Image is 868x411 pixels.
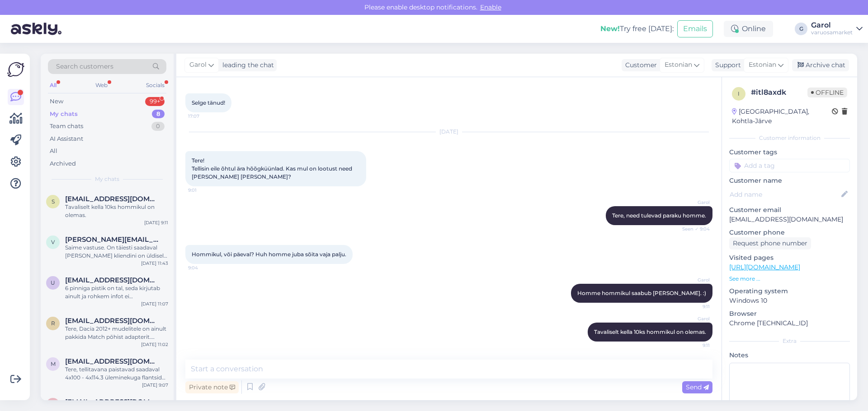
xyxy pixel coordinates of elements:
[65,284,168,300] div: 6 pinniga pistik on tal, seda kirjutab ainult ja rohkem infot ei [PERSON_NAME]. Aga [PERSON_NAME]...
[677,20,713,37] button: Emails
[600,24,620,33] b: New!
[729,228,850,237] p: Customer phone
[65,244,168,260] div: Saime vastuse. On täiesti saadaval [PERSON_NAME] kliendini on üldiselt kuni 3tp.
[811,22,863,36] a: Garolvaruosamarket
[612,212,706,219] span: Tere, need tulevad paraku homme.
[729,319,850,328] p: Chrome [TECHNICAL_ID]
[676,277,710,283] span: Garol
[729,148,850,157] p: Customer tags
[144,219,168,226] div: [DATE] 9:11
[65,195,159,203] span: siseminevabadus@gmail.com
[729,296,850,305] p: Windows 10
[600,23,674,34] div: Try free [DATE]:
[807,88,847,97] span: Offline
[188,264,222,271] span: 9:04
[145,97,165,106] div: 99+
[729,134,850,142] div: Customer information
[51,320,55,327] span: r
[152,110,165,119] div: 8
[192,99,225,106] span: Selge tänud!
[219,60,274,70] div: leading the chat
[676,315,710,322] span: Garol
[477,3,504,11] span: Enable
[729,159,850,172] input: Add a tag
[665,60,692,70] span: Estonian
[729,205,850,215] p: Customer email
[50,122,83,131] div: Team chats
[185,128,712,136] div: [DATE]
[729,309,850,319] p: Browser
[65,276,159,284] span: uudeltpeep@gmail.com
[686,383,709,391] span: Send
[577,290,706,296] span: Homme hommikul saabub [PERSON_NAME]. :)
[729,275,850,283] p: See more ...
[141,260,168,267] div: [DATE] 11:43
[811,22,853,29] div: Garol
[676,199,710,206] span: Garol
[729,215,850,224] p: [EMAIL_ADDRESS][DOMAIN_NAME]
[7,61,24,78] img: Askly Logo
[65,317,159,325] span: ruve@live.com
[188,187,222,194] span: 9:01
[51,360,56,367] span: m
[729,176,850,185] p: Customer name
[52,198,55,205] span: s
[738,90,740,97] span: i
[50,147,57,156] div: All
[48,79,58,91] div: All
[65,357,159,365] span: martensink@gmail.com
[751,87,807,98] div: # itl8axdk
[141,300,168,307] div: [DATE] 11:07
[749,60,776,70] span: Estonian
[50,159,76,168] div: Archived
[594,328,706,335] span: Tavaliselt kella 10ks hommikul on olemas.
[795,23,807,35] div: G
[729,286,850,296] p: Operating system
[65,325,168,341] div: Tere, Dacia 2012+ mudelitele on ainult pakkida Match põhist adapterit. Ühildub siis Match seadmet...
[724,21,773,37] div: Online
[50,134,83,143] div: AI Assistant
[622,60,657,70] div: Customer
[185,381,239,393] div: Private note
[676,342,710,349] span: 9:11
[151,122,165,131] div: 0
[729,337,850,345] div: Extra
[729,263,800,271] a: [URL][DOMAIN_NAME]
[144,79,166,91] div: Socials
[50,110,78,119] div: My chats
[142,382,168,388] div: [DATE] 9:07
[65,203,168,219] div: Tavaliselt kella 10ks hommikul on olemas.
[192,251,346,258] span: Hommikul, või päeval? Huh homme juba sõita vaja palju.
[729,253,850,263] p: Visited pages
[141,341,168,348] div: [DATE] 11:02
[188,113,222,120] span: 17:07
[792,59,849,71] div: Archive chat
[94,79,109,91] div: Web
[729,237,811,249] div: Request phone number
[189,60,207,70] span: Garol
[51,279,55,286] span: u
[65,236,159,244] span: Vallo.nolvak1983@gmail.com
[676,303,710,310] span: 9:11
[50,97,63,106] div: New
[712,60,741,70] div: Support
[676,226,710,232] span: Seen ✓ 9:04
[192,157,354,180] span: Tere! Tellisin eile õhtul ära hõõgküünlad. Kas mul on lootust need [PERSON_NAME] [PERSON_NAME]?
[730,189,840,199] input: Add name
[65,398,159,406] span: janeniklus13@gmail.com
[65,365,168,382] div: Tere, tellitavana paistavad saadaval 4x100 - 4x114.3 üleminekuga flantsid hetkel ainult.
[95,175,119,183] span: My chats
[732,107,832,126] div: [GEOGRAPHIC_DATA], Kohtla-Järve
[811,29,853,36] div: varuosamarket
[56,62,113,71] span: Search customers
[51,239,55,245] span: V
[729,351,850,360] p: Notes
